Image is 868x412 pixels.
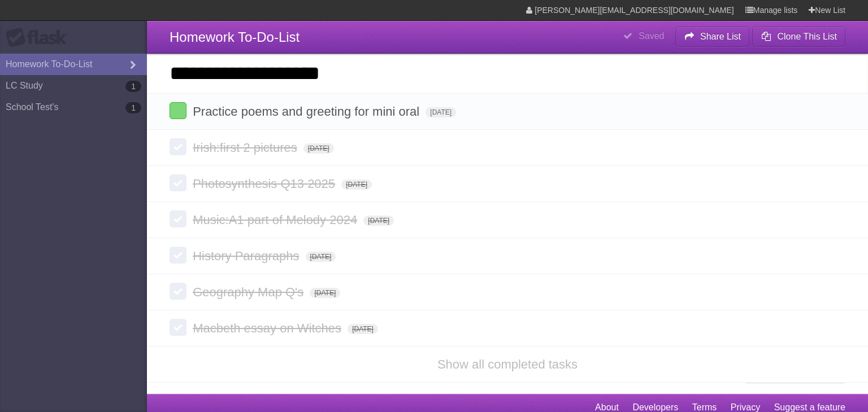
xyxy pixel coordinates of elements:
[170,102,186,119] label: Done
[125,81,141,92] b: 1
[6,28,73,48] div: Flask
[639,31,664,41] b: Saved
[193,321,344,335] span: Macbeth essay on Witches
[426,107,456,117] span: [DATE]
[193,177,338,191] span: Photosynthesis Q13 2025
[170,138,186,155] label: Done
[170,247,186,264] label: Done
[193,249,302,263] span: History Paragraphs
[193,285,306,299] span: Geography Map Q's
[170,29,300,45] span: Homework To-Do-List
[193,141,300,155] span: Irish:first 2 pictures
[170,211,186,227] label: Done
[193,104,422,119] span: Practice poems and greeting for mini oral
[341,179,372,190] span: [DATE]
[170,319,186,336] label: Done
[193,213,360,227] span: Music:A1 part of Melody 2024
[675,27,750,47] button: Share List
[303,143,334,154] span: [DATE]
[777,32,837,41] b: Clone This List
[310,288,340,298] span: [DATE]
[348,324,378,334] span: [DATE]
[363,216,394,226] span: [DATE]
[306,252,336,262] span: [DATE]
[125,102,141,113] b: 1
[752,27,845,47] button: Clone This List
[170,174,186,191] label: Done
[437,357,578,371] a: Show all completed tasks
[700,32,741,41] b: Share List
[170,283,186,300] label: Done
